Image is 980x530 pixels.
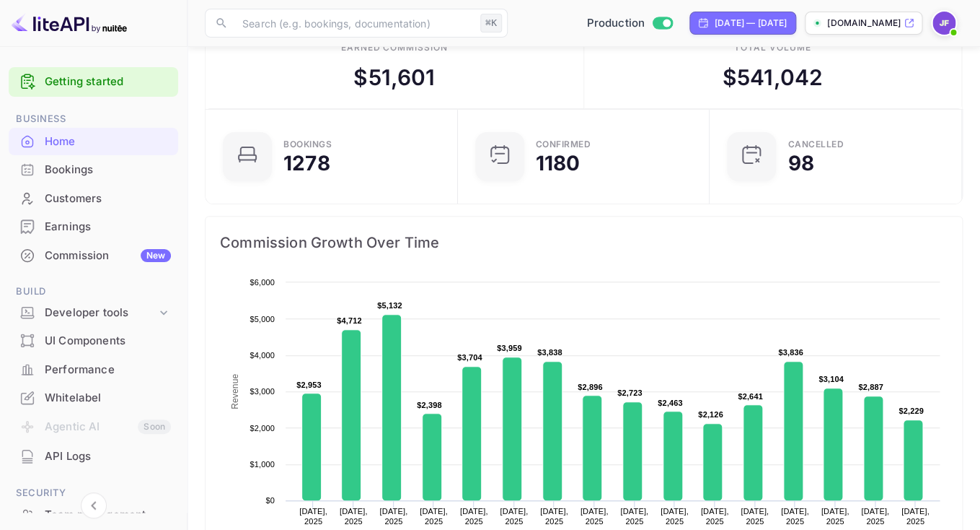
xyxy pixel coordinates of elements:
[250,315,275,323] text: $5,000
[9,327,178,355] div: UI Components
[9,67,178,97] div: Getting started
[480,14,502,32] div: ⌘K
[787,153,813,173] div: 98
[698,410,723,419] text: $2,126
[738,392,763,401] text: $2,641
[827,17,901,30] p: [DOMAIN_NAME]
[250,278,275,287] text: $6,000
[9,213,178,240] a: Earnings
[45,448,171,465] div: API Logs
[581,15,678,32] div: Switch to Sandbox mode
[701,507,729,526] text: [DATE], 2025
[715,17,787,30] div: [DATE] — [DATE]
[9,111,178,127] span: Business
[861,507,889,526] text: [DATE], 2025
[45,74,171,90] a: Getting started
[420,507,448,526] text: [DATE], 2025
[234,9,474,38] input: Search (e.g. bookings, documentation)
[265,496,275,505] text: $0
[283,153,330,173] div: 1278
[45,134,171,150] div: Home
[661,507,689,526] text: [DATE], 2025
[9,185,178,213] div: Customers
[9,443,178,471] div: API Logs
[617,388,643,397] text: $2,723
[9,356,178,384] div: Performance
[460,507,488,526] text: [DATE], 2025
[932,12,955,35] img: Jenny Frimer
[417,401,442,409] text: $2,398
[901,507,930,526] text: [DATE], 2025
[45,390,171,407] div: Whitelabel
[9,485,178,501] span: Security
[9,356,178,383] a: Performance
[9,156,178,183] a: Bookings
[9,128,178,156] div: Home
[45,248,171,264] div: Commission
[818,375,844,383] text: $3,104
[230,373,240,409] text: Revenue
[12,12,127,35] img: LiteAPI logo
[734,41,811,54] div: Total volume
[9,185,178,212] a: Customers
[353,61,435,94] div: $ 51,601
[586,15,645,32] span: Production
[457,353,482,362] text: $3,704
[741,507,769,526] text: [DATE], 2025
[45,162,171,178] div: Bookings
[540,507,568,526] text: [DATE], 2025
[536,153,581,173] div: 1180
[578,383,603,391] text: $2,896
[781,507,809,526] text: [DATE], 2025
[9,300,178,326] div: Developer tools
[9,242,178,269] a: CommissionNew
[620,507,648,526] text: [DATE], 2025
[45,219,171,235] div: Earnings
[337,316,362,325] text: $4,712
[283,140,332,149] div: Bookings
[45,305,156,321] div: Developer tools
[723,61,823,94] div: $ 541,042
[821,507,849,526] text: [DATE], 2025
[250,351,275,360] text: $4,000
[536,140,591,149] div: Confirmed
[220,231,948,254] span: Commission Growth Over Time
[778,348,803,357] text: $3,836
[250,424,275,433] text: $2,000
[787,140,844,149] div: CANCELLED
[581,507,609,526] text: [DATE], 2025
[500,507,528,526] text: [DATE], 2025
[45,191,171,207] div: Customers
[141,249,171,262] div: New
[81,492,107,518] button: Collapse navigation
[9,327,178,354] a: UI Components
[9,128,178,155] a: Home
[45,507,171,524] div: Team management
[45,333,171,349] div: UI Components
[250,387,275,396] text: $3,000
[250,460,275,469] text: $1,000
[497,344,522,352] text: $3,959
[296,381,322,389] text: $2,953
[341,41,448,54] div: Earned commission
[9,501,178,528] a: Team management
[9,242,178,270] div: CommissionNew
[9,156,178,184] div: Bookings
[9,384,178,412] div: Whitelabel
[537,348,562,357] text: $3,838
[658,399,683,407] text: $2,463
[45,362,171,378] div: Performance
[379,507,407,526] text: [DATE], 2025
[9,284,178,300] span: Build
[858,383,883,391] text: $2,887
[9,443,178,469] a: API Logs
[899,407,924,415] text: $2,229
[9,213,178,241] div: Earnings
[299,507,327,526] text: [DATE], 2025
[377,301,402,310] text: $5,132
[340,507,368,526] text: [DATE], 2025
[9,384,178,411] a: Whitelabel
